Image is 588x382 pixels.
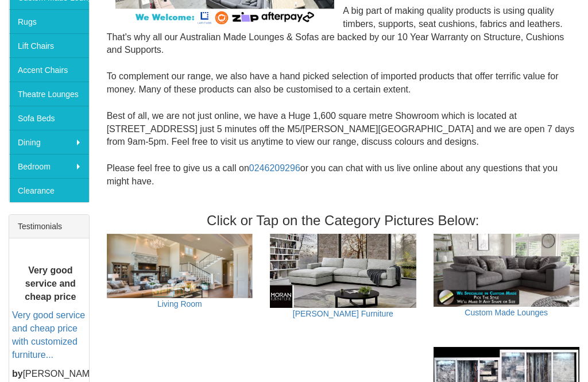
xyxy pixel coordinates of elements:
[9,106,89,130] a: Sofa Beds
[25,265,76,302] b: Very good service and cheap price
[434,234,579,307] img: Custom Made Lounges
[157,299,202,308] a: Living Room
[9,9,89,33] a: Rugs
[293,309,393,318] a: [PERSON_NAME] Furniture
[9,33,89,57] a: Lift Chairs
[465,308,548,317] a: Custom Made Lounges
[12,310,85,360] a: Very good service and cheap price with customized furniture...
[9,82,89,106] a: Theatre Lounges
[9,154,89,178] a: Bedroom
[12,367,89,380] p: [PERSON_NAME]
[249,163,300,173] a: 0246209296
[12,368,23,378] b: by
[9,178,89,202] a: Clearance
[9,57,89,82] a: Accent Chairs
[107,234,253,298] img: Living Room
[270,234,416,308] img: Moran Furniture
[9,130,89,154] a: Dining
[9,215,89,238] div: Testimonials
[107,213,579,228] h3: Click or Tap on the Category Pictures Below:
